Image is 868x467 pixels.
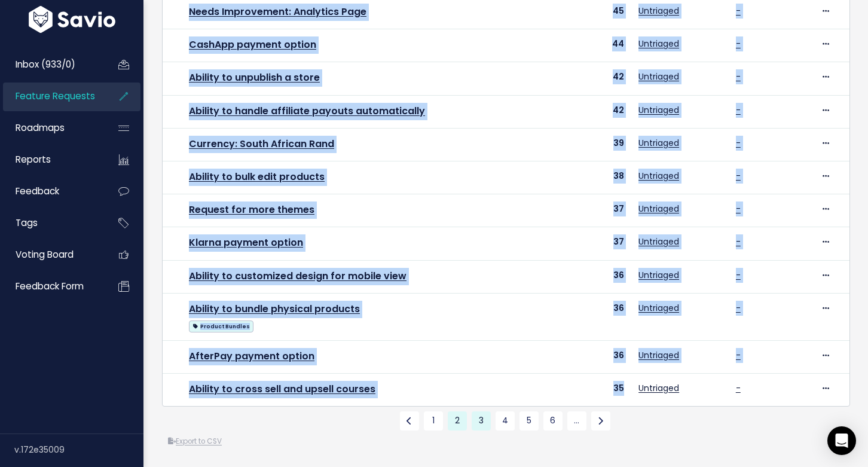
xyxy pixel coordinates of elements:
[736,302,741,314] a: -
[3,51,99,78] a: Inbox (933/0)
[638,269,679,281] a: Untriaged
[189,203,314,216] a: Request for more themes
[3,178,99,205] a: Feedback
[3,209,99,237] a: Tags
[638,349,679,361] a: Untriaged
[736,349,741,361] a: -
[736,236,741,248] a: -
[189,318,253,333] a: Product Bundles
[638,382,679,394] a: Untriaged
[736,170,741,182] a: -
[736,203,741,215] a: -
[638,302,679,314] a: Untriaged
[539,29,631,62] td: 44
[189,269,407,283] a: Ability to customized design for mobile view
[736,104,741,116] a: -
[539,227,631,260] td: 37
[539,128,631,161] td: 39
[638,71,679,83] a: Untriaged
[472,411,491,431] a: 3
[189,137,334,151] a: Currency: South African Rand
[189,5,366,19] a: Needs Improvement: Analytics Page
[543,411,563,431] a: 6
[539,260,631,293] td: 36
[189,321,253,332] span: Product Bundles
[16,216,38,229] span: Tags
[638,104,679,116] a: Untriaged
[3,241,99,268] a: Voting Board
[189,71,320,84] a: Ability to unpublish a store
[189,104,425,118] a: Ability to handle affiliate payouts automatically
[16,153,51,166] span: Reports
[189,349,314,363] a: AfterPay payment option
[168,437,222,446] a: Export to CSV
[189,236,303,249] a: Klarna payment option
[3,83,99,110] a: Feature Requests
[189,38,316,51] a: CashApp payment option
[539,340,631,373] td: 36
[539,62,631,95] td: 42
[539,95,631,128] td: 42
[736,71,741,83] a: -
[638,38,679,50] a: Untriaged
[496,411,515,431] a: 4
[539,373,631,406] td: 35
[736,5,741,17] a: -
[567,411,586,431] a: …
[539,161,631,194] td: 38
[3,114,99,142] a: Roadmaps
[16,280,84,292] span: Feedback form
[16,185,59,197] span: Feedback
[424,411,443,431] a: 1
[638,170,679,182] a: Untriaged
[189,170,325,184] a: Ability to bulk edit products
[16,121,65,134] span: Roadmaps
[638,203,679,215] a: Untriaged
[26,6,118,33] img: logo-white.9d6f32f41409.svg
[827,426,856,455] div: Open Intercom Messenger
[539,194,631,227] td: 37
[16,58,75,71] span: Inbox (933/0)
[3,146,99,173] a: Reports
[638,137,679,149] a: Untriaged
[736,38,741,50] a: -
[448,411,467,431] span: 2
[16,248,74,261] span: Voting Board
[736,269,741,281] a: -
[14,434,143,465] div: v.172e35009
[736,137,741,149] a: -
[189,382,375,396] a: Ability to cross sell and upsell courses
[189,302,360,316] a: Ability to bundle physical products
[3,273,99,300] a: Feedback form
[638,236,679,248] a: Untriaged
[539,293,631,340] td: 36
[519,411,539,431] a: 5
[16,90,95,102] span: Feature Requests
[736,382,741,394] a: -
[638,5,679,17] a: Untriaged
